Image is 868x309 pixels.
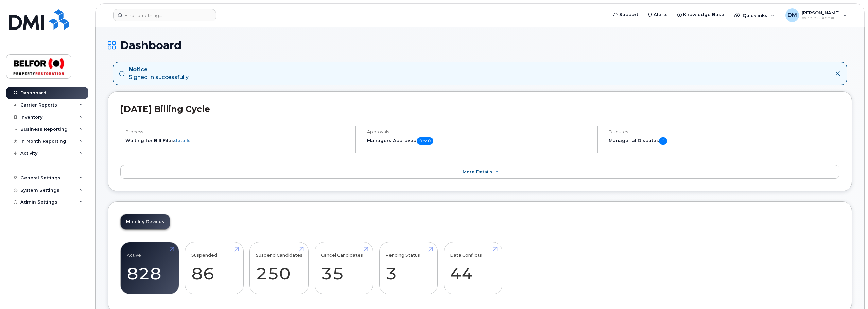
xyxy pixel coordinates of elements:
[125,137,350,144] li: Waiting for Bill Files
[129,66,189,81] div: Signed in successfully.
[417,137,433,145] span: 0 of 0
[127,246,173,291] a: Active 828
[191,246,237,291] a: Suspended 86
[659,137,667,145] span: 0
[256,246,302,291] a: Suspend Candidates 250
[609,137,839,145] h5: Managerial Disputes
[174,138,191,143] a: details
[125,129,350,134] h4: Process
[121,214,170,229] a: Mobility Devices
[108,39,852,51] h1: Dashboard
[129,66,189,74] strong: Notice
[463,169,492,174] span: More Details
[367,137,591,145] h5: Managers Approved
[609,129,839,134] h4: Disputes
[450,246,496,291] a: Data Conflicts 44
[385,246,431,291] a: Pending Status 3
[321,246,367,291] a: Cancel Candidates 35
[367,129,591,134] h4: Approvals
[120,104,839,114] h2: [DATE] Billing Cycle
